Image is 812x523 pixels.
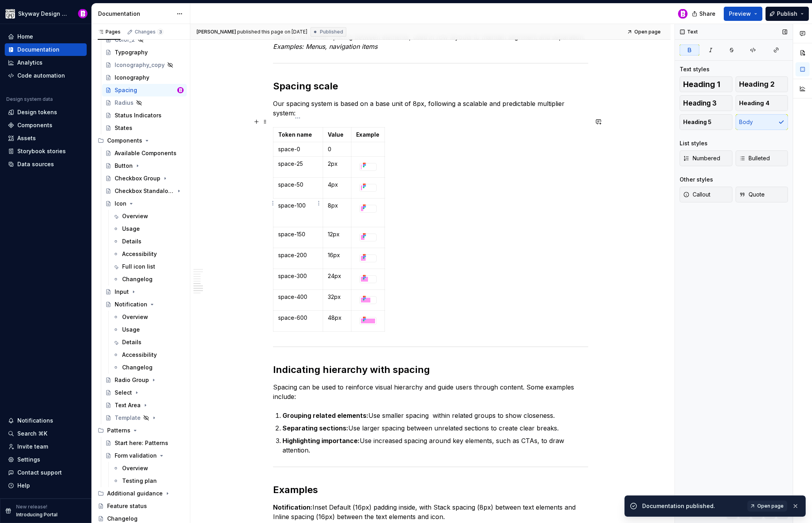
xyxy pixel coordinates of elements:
div: Button [115,162,133,170]
div: Select [115,389,132,397]
button: Quote [736,187,788,202]
a: Notification [102,298,187,311]
span: Share [699,10,715,18]
div: Accessibility [122,250,157,258]
span: Heading 2 [739,80,775,88]
p: 4px [328,181,346,189]
span: 3 [157,29,164,35]
div: List styles [680,139,708,147]
p: space-400 [278,293,318,301]
div: published this page on [DATE] [237,29,307,35]
div: Text styles [680,65,710,73]
div: Other styles [680,176,713,184]
div: Patterns [95,424,187,437]
a: Text Area [102,399,187,412]
p: 32px [328,293,346,301]
span: Quote [739,191,765,198]
p: 48px [328,314,346,322]
strong: Spacing scale [273,80,338,92]
span: Open page [634,29,661,35]
div: Usage [122,225,140,233]
p: space-25 [278,160,318,168]
a: Code automation [5,69,87,82]
div: Documentation [17,46,59,54]
div: Radio Group [115,376,149,384]
button: Heading 2 [736,76,788,92]
div: States [115,124,132,132]
a: SpacingBobby Davis [102,84,187,96]
a: Button [102,159,187,172]
div: Documentation published. [642,502,743,510]
a: Color_2 [102,33,187,46]
div: Details [122,338,141,346]
img: Bobby Davis [78,9,87,19]
div: Radius [115,99,134,107]
a: Changelog [110,361,187,374]
div: Pages [98,29,121,35]
a: Iconography_copy [102,59,187,71]
strong: Value [328,131,344,138]
div: Settings [17,456,40,464]
a: Overview [110,462,187,475]
p: Inset Default (16px) padding inside, with Stack spacing (8px) between text elements and Inline sp... [273,503,588,521]
a: Open page [747,501,787,512]
a: Invite team [5,440,87,453]
button: Callout [680,187,732,202]
a: Template [102,412,187,424]
a: Checkbox Group [102,172,187,185]
p: 8px [328,202,346,210]
a: Typography [102,46,187,59]
a: Accessibility [110,349,187,361]
a: Usage [110,323,187,336]
div: Changelog [122,275,152,283]
img: f3bd014e-1008-462e-b069-a0fa6bc9762f.png [360,205,376,212]
a: Testing plan [110,475,187,487]
img: 29c501ec-94c5-4058-ac72-c05d595bcc3a.png [360,255,376,262]
span: Open page [757,503,784,509]
a: Icon [102,197,187,210]
div: Input [115,288,129,296]
a: Start here: Patterns [102,437,187,449]
strong: Example [356,131,379,138]
div: Overview [122,212,148,220]
div: Overview [122,313,148,321]
div: Checkbox Group [115,174,160,182]
span: Callout [683,191,710,198]
div: Storybook stories [17,147,66,155]
div: Components [95,134,187,147]
strong: Indicating hierarchy with spacing [273,364,430,375]
button: Heading 1 [680,76,732,92]
div: Components [107,137,142,145]
div: Overview [122,464,148,472]
em: Examples: Menus, navigation items [273,43,377,50]
strong: Separating sections: [282,424,348,432]
a: Data sources [5,158,87,171]
a: Form validation [102,449,187,462]
div: Home [17,33,33,41]
div: Code automation [17,72,65,80]
p: space-150 [278,230,318,238]
button: Heading 4 [736,95,788,111]
div: Additional guidance [107,490,163,497]
div: Color_2 [115,36,135,44]
div: Documentation [98,10,173,18]
div: Text Area [115,401,141,409]
button: Heading 5 [680,114,732,130]
span: Heading 5 [683,118,712,126]
button: Search ⌘K [5,427,87,440]
div: Design system data [6,96,53,102]
div: Iconography [115,74,149,82]
p: 0 [328,145,346,153]
a: Documentation [5,43,87,56]
span: Heading 1 [683,80,720,88]
div: Notification [115,300,147,308]
strong: Grouping related elements: [282,412,368,419]
a: Full icon list [110,260,187,273]
img: 5ea503a9-6c02-4d2d-99c6-f9e980d00192.png [360,297,376,304]
a: Design tokens [5,106,87,119]
div: Contact support [17,469,62,477]
span: Heading 3 [683,99,717,107]
a: Details [110,336,187,349]
div: Skyway Design System [18,10,69,18]
a: Accessibility [110,248,187,260]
